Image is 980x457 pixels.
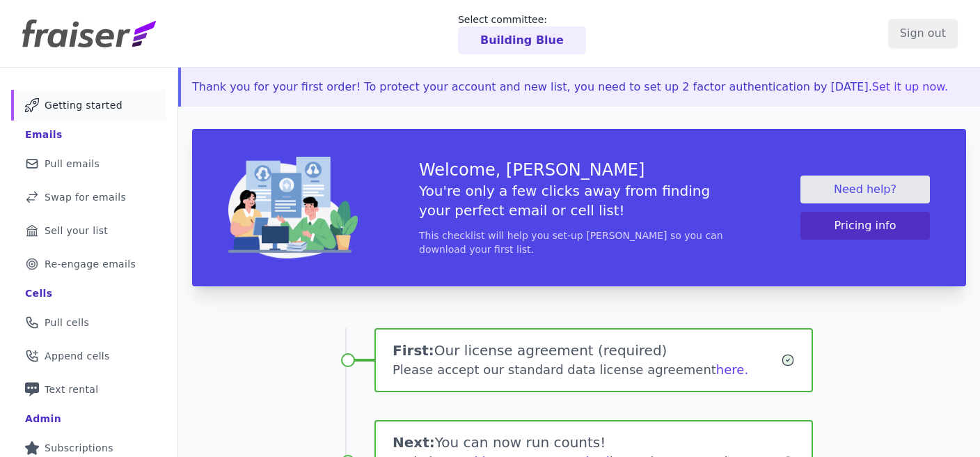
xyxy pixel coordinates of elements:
[458,13,586,26] p: Select committee:
[393,342,434,359] span: First:
[419,181,739,220] h5: You're only a few clicks away from finding your perfect email or cell list!
[393,434,435,451] span: Next:
[393,341,781,360] h1: Our license agreement (required)
[45,157,100,171] span: Pull emails
[11,249,166,279] a: Re-engage emails
[872,79,948,95] button: Set it up now.
[25,412,61,426] div: Admin
[888,19,958,48] input: Sign out
[45,349,110,363] span: Append cells
[458,13,586,54] a: Select committee: Building Blue
[800,212,930,240] button: Pricing info
[11,307,166,338] a: Pull cells
[11,148,166,179] a: Pull emails
[11,215,166,246] a: Sell your list
[11,90,166,121] a: Getting started
[45,98,122,112] span: Getting started
[45,382,99,396] span: Text rental
[393,360,781,380] div: Please accept our standard data license agreement
[11,374,166,405] a: Text rental
[45,224,108,238] span: Sell your list
[25,127,63,141] div: Emails
[800,176,930,203] a: Need help?
[22,20,156,47] img: Fraiser Logo
[45,316,89,330] span: Pull cells
[419,228,739,256] p: This checklist will help you set-up [PERSON_NAME] so you can download your first list.
[419,159,739,181] h3: Welcome, [PERSON_NAME]
[45,190,126,204] span: Swap for emails
[45,257,136,271] span: Re-engage emails
[25,286,52,300] div: Cells
[45,441,113,455] span: Subscriptions
[228,157,358,258] img: img
[11,341,166,371] a: Append cells
[393,433,782,452] h1: You can now run counts!
[192,79,969,95] p: Thank you for your first order! To protect your account and new list, you need to set up 2 factor...
[11,182,166,212] a: Swap for emails
[480,32,564,49] p: Building Blue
